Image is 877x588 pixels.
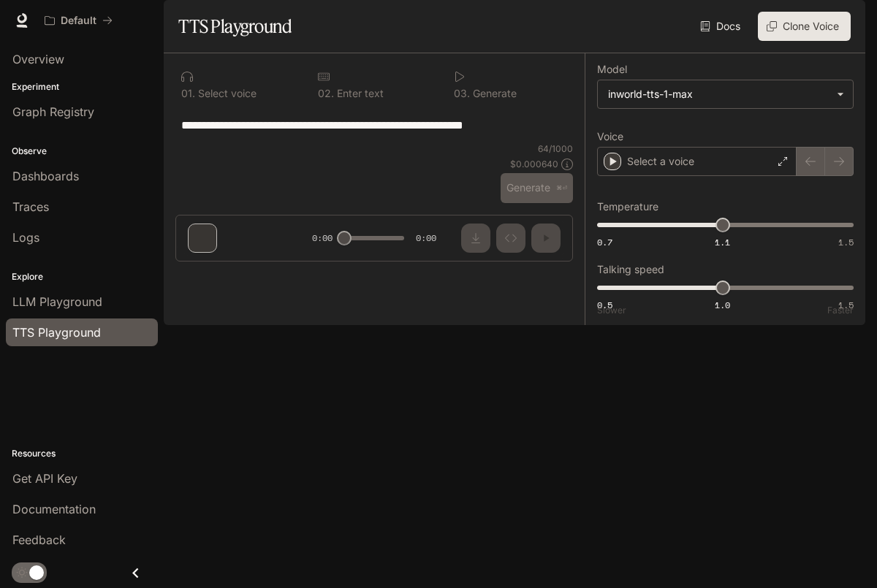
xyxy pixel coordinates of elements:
p: Slower [597,306,626,315]
span: 0.7 [597,236,612,248]
span: 1.5 [838,299,854,311]
p: $ 0.000640 [510,158,558,170]
p: 0 1 . [181,88,195,99]
p: Temperature [597,202,658,212]
h1: TTS Playground [178,12,292,41]
div: inworld-tts-1-max [598,80,853,108]
p: 0 2 . [318,88,334,99]
div: inworld-tts-1-max [608,87,829,102]
p: Generate [470,88,517,99]
p: Enter text [334,88,384,99]
span: 1.1 [715,236,730,248]
p: Select voice [195,88,257,99]
p: Model [597,64,627,75]
button: Clone Voice [758,12,851,41]
p: 64 / 1000 [538,142,573,155]
p: Talking speed [597,264,664,275]
p: Faster [827,306,854,315]
p: Voice [597,131,623,142]
p: Select a voice [627,154,694,169]
button: All workspaces [38,6,119,35]
p: Default [61,15,96,27]
a: Docs [697,12,746,41]
p: 0 3 . [454,88,470,99]
span: 0.5 [597,299,612,311]
span: 1.5 [838,236,854,248]
span: 1.0 [715,299,730,311]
